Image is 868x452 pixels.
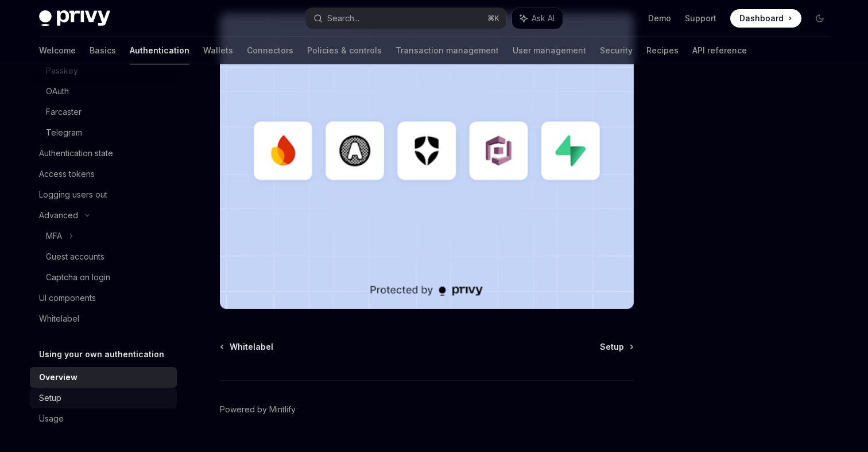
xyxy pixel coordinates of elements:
a: OAuth [30,81,177,102]
a: Guest accounts [30,246,177,267]
span: Ask AI [532,13,555,24]
div: Authentication state [39,146,113,160]
a: Usage [30,408,177,429]
div: Captcha on login [46,271,110,284]
div: Advanced [39,208,78,222]
a: Security [600,37,633,64]
div: Whitelabel [39,312,79,326]
a: Transaction management [396,37,499,64]
div: Search... [327,11,359,25]
a: UI components [30,288,177,308]
div: Guest accounts [46,250,104,264]
button: Search...⌘K [305,8,506,29]
a: Connectors [247,37,293,64]
a: Policies & controls [307,37,382,64]
a: Recipes [646,37,679,64]
a: Farcaster [30,102,177,122]
div: MFA [46,229,62,243]
a: Access tokens [30,164,177,184]
div: OAuth [46,84,69,98]
a: Captcha on login [30,267,177,288]
a: Dashboard [730,9,801,28]
a: Overview [30,367,177,388]
a: Whitelabel [30,308,177,329]
div: Setup [39,391,61,405]
a: Whitelabel [221,341,273,353]
div: Telegram [46,126,82,140]
a: Setup [30,388,177,408]
a: Basics [90,37,116,64]
a: Authentication state [30,143,177,164]
img: dark logo [39,10,110,26]
div: Access tokens [39,167,95,181]
a: Demo [648,13,671,24]
a: Wallets [203,37,233,64]
a: API reference [692,37,747,64]
span: Setup [600,341,624,353]
button: Ask AI [512,8,563,29]
div: Overview [39,370,77,384]
a: Welcome [39,37,76,64]
a: Authentication [130,37,189,64]
img: JWT-based auth splash [220,13,634,309]
a: Logging users out [30,184,177,205]
div: Farcaster [46,105,82,119]
div: Logging users out [39,188,107,202]
a: User management [513,37,586,64]
div: Usage [39,412,64,426]
div: UI components [39,291,96,305]
a: Support [685,13,716,24]
a: Setup [600,341,633,353]
span: Whitelabel [230,341,273,353]
button: Toggle dark mode [811,9,829,28]
a: Telegram [30,122,177,143]
span: ⌘ K [487,14,499,23]
h5: Using your own authentication [39,347,164,361]
span: Dashboard [739,13,784,24]
a: Powered by Mintlify [220,404,296,415]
